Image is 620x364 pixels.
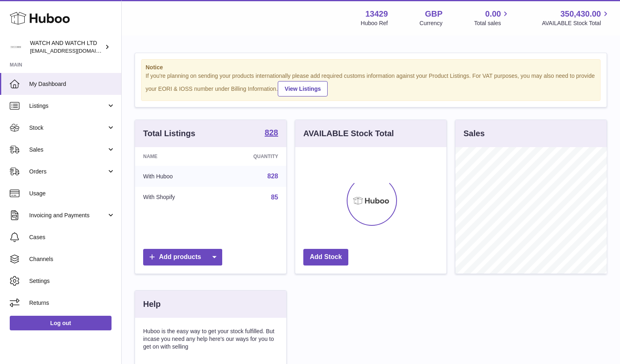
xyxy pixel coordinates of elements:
[303,249,348,266] a: Add Stock
[29,277,115,285] span: Settings
[29,233,115,241] span: Cases
[135,187,217,208] td: With Shopify
[542,19,610,27] span: AVAILABLE Stock Total
[271,194,278,201] a: 85
[29,168,107,176] span: Orders
[278,81,328,96] a: View Listings
[143,128,195,139] h3: Total Listings
[365,9,388,19] strong: 13429
[30,39,103,55] div: WATCH AND WATCH LTD
[474,19,510,27] span: Total sales
[420,19,443,27] div: Currency
[143,249,222,266] a: Add products
[30,47,119,54] span: [EMAIL_ADDRESS][DOMAIN_NAME]
[10,316,112,330] a: Log out
[361,19,388,27] div: Huboo Ref
[143,328,278,351] p: Huboo is the easy way to get your stock fulfilled. But incase you need any help here's our ways f...
[425,9,442,19] strong: GBP
[29,190,115,197] span: Usage
[10,41,22,53] img: baris@watchandwatch.co.uk
[303,128,394,139] h3: AVAILABLE Stock Total
[146,64,596,71] strong: Notice
[217,147,286,166] th: Quantity
[265,128,278,138] a: 828
[29,299,115,307] span: Returns
[135,147,217,166] th: Name
[560,9,601,19] span: 350,430.00
[485,9,501,19] span: 0.00
[146,72,596,96] div: If you're planning on sending your products internationally please add required customs informati...
[29,102,107,110] span: Listings
[474,9,510,27] a: 0.00 Total sales
[463,128,485,139] h3: Sales
[542,9,610,27] a: 350,430.00 AVAILABLE Stock Total
[29,80,115,88] span: My Dashboard
[265,128,278,137] strong: 828
[29,146,107,154] span: Sales
[143,299,161,310] h3: Help
[29,124,107,132] span: Stock
[29,212,107,219] span: Invoicing and Payments
[29,255,115,263] span: Channels
[267,173,278,180] a: 828
[135,166,217,187] td: With Huboo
